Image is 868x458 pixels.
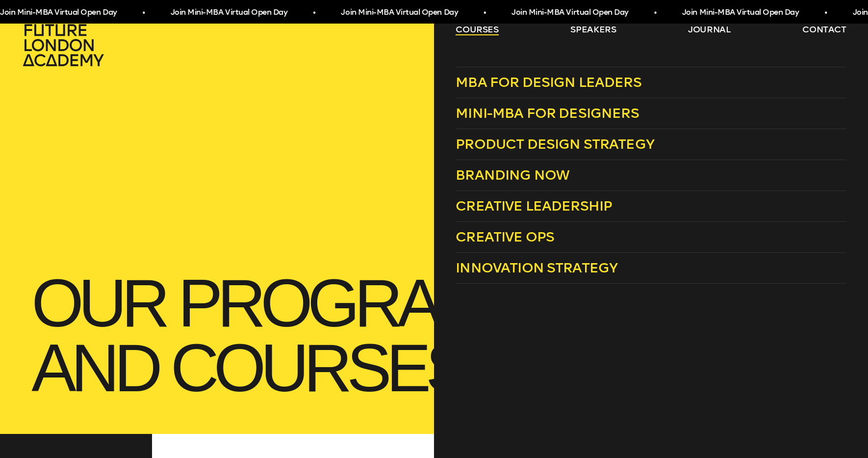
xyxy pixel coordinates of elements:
[802,24,846,35] a: contact
[456,191,846,222] a: Creative Leadership
[301,4,304,22] span: •
[642,4,644,22] span: •
[570,24,616,35] a: speakers
[456,222,846,253] a: Creative Ops
[456,253,846,284] a: Innovation Strategy
[456,98,846,129] a: Mini-MBA for Designers
[456,198,612,214] span: Creative Leadership
[456,167,569,183] span: Branding Now
[472,4,474,22] span: •
[456,260,617,276] span: Innovation Strategy
[456,105,639,121] span: Mini-MBA for Designers
[456,160,846,191] a: Branding Now
[456,229,554,245] span: Creative Ops
[688,24,731,35] a: journal
[456,129,846,160] a: Product Design Strategy
[813,4,815,22] span: •
[130,4,133,22] span: •
[456,24,499,35] a: courses
[456,136,654,152] span: Product Design Strategy
[456,67,846,98] a: MBA for Design Leaders
[456,74,641,90] span: MBA for Design Leaders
